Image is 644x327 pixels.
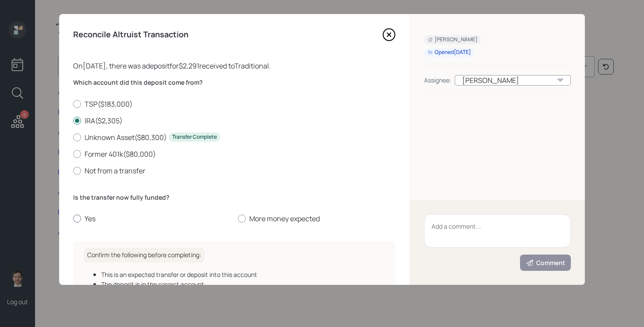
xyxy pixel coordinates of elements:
div: [PERSON_NAME] [455,75,571,86]
label: Unknown Asset ( $80,300 ) [73,133,396,142]
button: Comment [520,255,571,271]
h4: Reconcile Altruist Transaction [73,30,188,40]
div: Assignee: [424,75,451,85]
div: [PERSON_NAME] [428,36,478,43]
label: More money expected [238,214,396,223]
label: Yes [73,214,231,223]
div: Opened [DATE] [428,49,471,56]
div: The deposit is in the correct account [101,280,385,289]
label: Former 401k ( $80,000 ) [73,149,396,159]
div: On [DATE] , there was a deposit for $2,291 received to Traditional . [73,61,396,71]
h6: Confirm the following before completing: [84,248,205,262]
label: Not from a transfer [73,166,396,176]
label: TSP ( $183,000 ) [73,99,396,109]
label: IRA ( $2,305 ) [73,116,396,126]
div: Comment [526,259,565,267]
label: Which account did this deposit come from? [73,78,396,87]
div: This is an expected transfer or deposit into this account [101,270,385,279]
div: Transfer Complete [172,133,217,141]
label: Is the transfer now fully funded? [73,193,396,202]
